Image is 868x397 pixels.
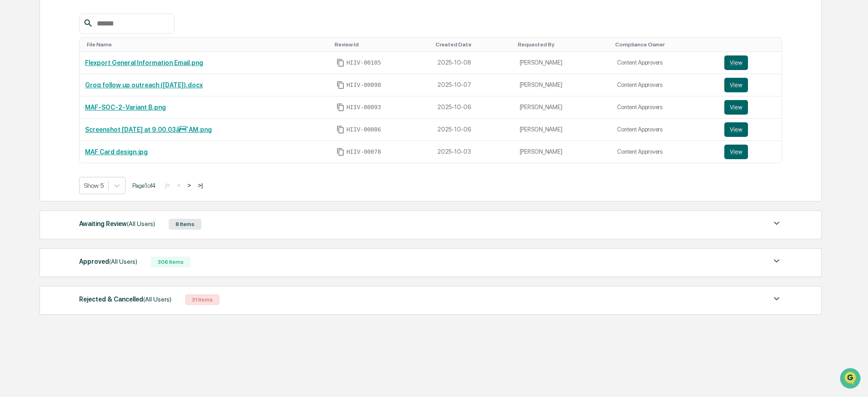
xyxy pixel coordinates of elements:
[724,122,777,137] a: View
[62,111,116,127] a: 🗄️Attestations
[432,52,514,74] td: 2025-10-08
[724,145,777,159] a: View
[514,119,612,141] td: [PERSON_NAME]
[518,41,608,48] div: Toggle SortBy
[185,181,194,189] button: >
[514,52,612,74] td: [PERSON_NAME]
[615,41,715,48] div: Toggle SortBy
[335,41,428,48] div: Toggle SortBy
[169,219,201,230] div: 8 Items
[9,19,166,34] p: How can we help?
[346,126,381,133] span: HIIV-00086
[79,256,137,267] div: Approved
[9,116,16,123] div: 🖐️
[724,55,748,70] button: View
[336,81,345,89] span: Copy Id
[155,72,166,83] button: Start new chat
[336,59,345,67] span: Copy Id
[514,74,612,96] td: [PERSON_NAME]
[612,141,718,163] td: Content Approvers
[724,78,748,92] button: View
[346,104,381,111] span: HIIV-00093
[85,81,203,89] a: Groq follow up outreach ([DATE]).docx
[432,96,514,119] td: 2025-10-06
[31,70,149,79] div: Start new chat
[336,126,345,134] span: Copy Id
[66,116,73,123] div: 🗄️
[726,41,778,48] div: Toggle SortBy
[724,78,777,92] a: View
[127,220,155,227] span: (All Users)
[346,81,381,89] span: HIIV-00098
[514,96,612,119] td: [PERSON_NAME]
[724,145,748,159] button: View
[64,154,110,161] a: Powered byPylon
[132,182,156,189] span: Page 1 of 4
[185,294,220,305] div: 31 Items
[9,133,16,140] div: 🔎
[432,141,514,163] td: 2025-10-03
[85,59,203,66] a: Flexport General Information Email.png
[432,119,514,141] td: 2025-10-06
[85,148,148,156] a: MAF Card design.jpg
[162,181,173,189] button: |<
[839,367,863,392] iframe: Open customer support
[612,119,718,141] td: Content Approvers
[174,181,183,189] button: <
[195,181,206,189] button: >|
[9,70,25,86] img: 1746055101610-c473b297-6a78-478c-a979-82029cc54cd1
[336,148,345,156] span: Copy Id
[87,41,327,48] div: Toggle SortBy
[79,293,171,305] div: Rejected & Cancelled
[346,59,381,66] span: HIIV-00105
[346,148,381,156] span: HIIV-00078
[612,96,718,119] td: Content Approvers
[31,79,115,86] div: We're available if you need us!
[771,293,782,304] img: caret
[5,128,61,145] a: 🔎Data Lookup
[79,218,155,230] div: Awaiting Review
[724,100,777,115] a: View
[90,154,110,161] span: Pylon
[143,296,171,303] span: (All Users)
[724,55,777,70] a: View
[724,100,748,115] button: View
[18,132,57,141] span: Data Lookup
[5,111,62,127] a: 🖐️Preclearance
[109,258,137,265] span: (All Users)
[336,103,345,111] span: Copy Id
[514,141,612,163] td: [PERSON_NAME]
[85,126,212,133] a: Screenshot [DATE] at 9.00.03â¯AM.png
[432,74,514,96] td: 2025-10-07
[85,104,166,111] a: MAF-SOC-2-Variant B.png
[612,74,718,96] td: Content Approvers
[436,41,511,48] div: Toggle SortBy
[612,52,718,74] td: Content Approvers
[75,115,113,124] span: Attestations
[18,115,59,124] span: Preclearance
[724,122,748,137] button: View
[771,256,782,266] img: caret
[151,256,191,267] div: 306 Items
[771,218,782,229] img: caret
